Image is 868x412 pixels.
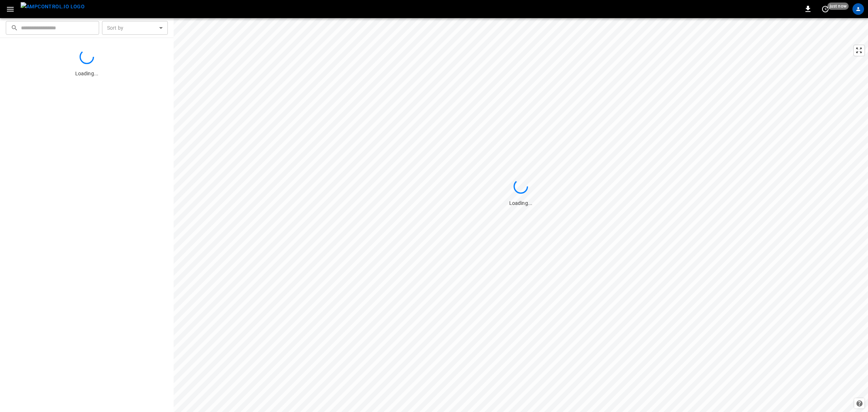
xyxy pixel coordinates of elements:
button: set refresh interval [820,3,831,15]
div: profile-icon [852,3,864,15]
img: ampcontrol.io logo [21,2,85,11]
span: Loading... [75,71,98,76]
span: just now [827,3,849,10]
span: Loading... [509,200,532,206]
